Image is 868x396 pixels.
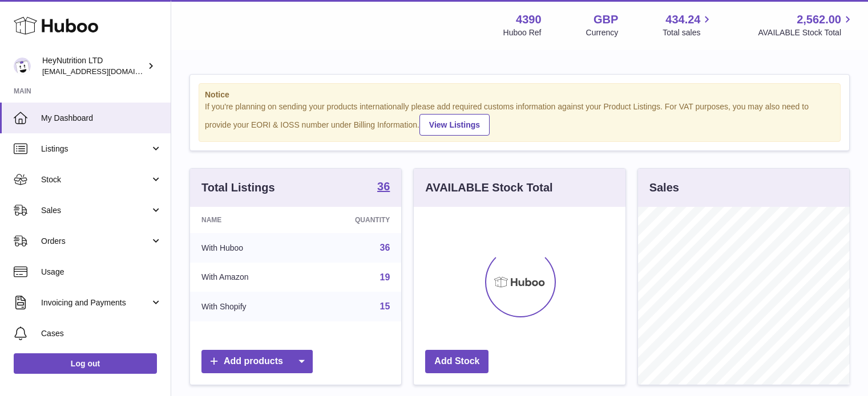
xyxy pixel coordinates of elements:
span: AVAILABLE Stock Total [758,27,854,38]
div: If you're planning on sending your products internationally please add required customs informati... [205,101,834,136]
a: Add products [201,350,313,373]
h3: Sales [649,180,679,195]
h3: AVAILABLE Stock Total [425,180,552,195]
a: 19 [380,272,390,282]
strong: 4390 [516,12,542,27]
a: 36 [377,181,390,194]
span: 2,562.00 [797,12,841,27]
span: My Dashboard [41,113,162,124]
td: With Amazon [190,263,306,292]
a: Add Stock [425,350,488,373]
span: Orders [41,236,150,247]
img: info@heynutrition.com [14,58,31,75]
div: HeyNutrition LTD [42,55,145,77]
strong: 36 [377,181,390,192]
span: Invoicing and Payments [41,297,150,308]
strong: Notice [205,89,834,100]
th: Name [190,207,306,233]
a: 2,562.00 AVAILABLE Stock Total [758,12,854,38]
a: Log out [14,353,157,374]
th: Quantity [306,207,402,233]
span: Usage [41,267,162,277]
strong: GBP [594,12,618,27]
span: Sales [41,205,150,216]
a: 434.24 Total sales [663,12,713,38]
a: View Listings [419,114,490,136]
div: Currency [586,27,619,38]
span: Total sales [663,27,713,38]
span: Listings [41,144,150,154]
span: 434.24 [665,12,700,27]
span: [EMAIL_ADDRESS][DOMAIN_NAME] [42,67,168,76]
a: 15 [380,301,390,311]
div: Huboo Ref [503,27,542,38]
a: 36 [380,243,390,252]
td: With Huboo [190,233,306,263]
span: Cases [41,328,162,339]
h3: Total Listings [201,180,275,195]
td: With Shopify [190,292,306,321]
span: Stock [41,174,150,185]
